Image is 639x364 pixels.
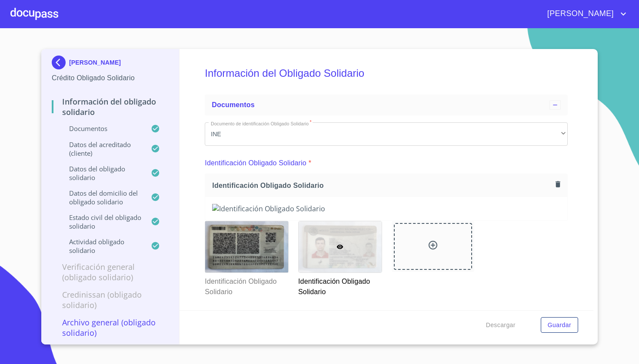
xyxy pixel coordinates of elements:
img: Identificación Obligado Solidario [212,204,560,213]
p: Información del Obligado Solidario [52,96,169,117]
h5: Información del Obligado Solidario [205,56,568,91]
p: Verificación general (Obligado Solidario) [52,262,169,282]
p: Archivo General (Obligado Solidario) [52,317,169,338]
p: Credinissan (Obligado Solidario) [52,289,169,310]
span: Descargar [486,320,516,331]
p: Identificación Obligado Solidario [298,273,381,297]
p: Datos del Domicilio del Obligado Solidario [52,189,151,206]
p: Identificación Obligado Solidario [205,158,306,168]
p: Identificación Obligado Solidario [205,273,288,297]
img: Identificación Obligado Solidario [205,221,288,272]
button: account of current user [541,7,629,21]
span: Documentos [212,101,254,108]
p: Comprobante Domicilio Obligado Solidario [205,309,339,320]
p: Actividad obligado solidario [52,237,151,255]
span: Identificación Obligado Solidario [212,181,552,190]
span: [PERSON_NAME] [541,7,618,21]
div: INE [205,122,568,146]
p: Estado civil del obligado solidario [52,213,151,230]
p: [PERSON_NAME] [69,59,121,66]
img: Docupass spot blue [52,56,69,69]
p: Documentos [52,124,151,133]
p: Crédito Obligado Solidario [52,73,169,83]
span: Guardar [548,320,571,331]
p: Datos del obligado solidario [52,164,151,182]
p: Datos del acreditado (cliente) [52,140,151,157]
